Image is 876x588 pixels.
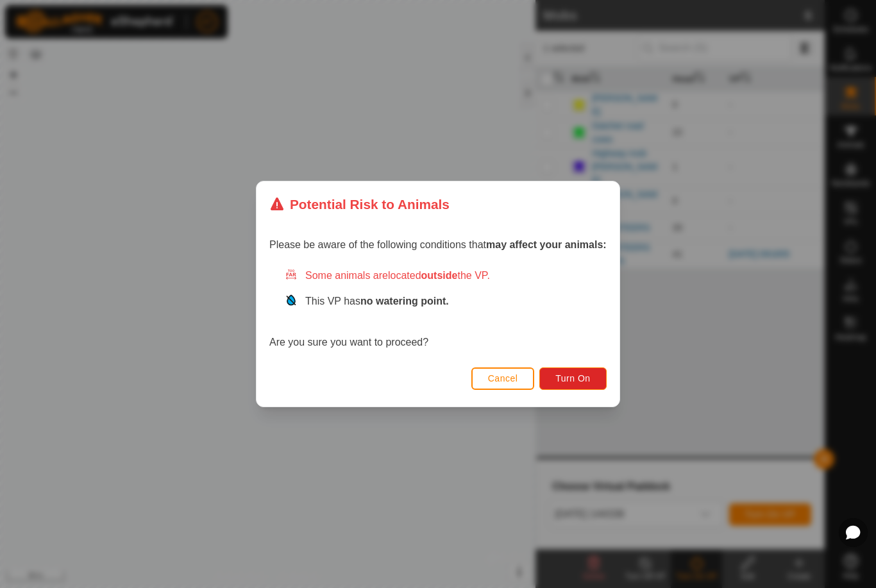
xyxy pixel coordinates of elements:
[269,194,450,214] div: Potential Risk to Animals
[486,239,607,250] strong: may affect your animals:
[360,296,449,307] strong: no watering point.
[305,296,449,307] span: This VP has
[269,239,607,250] span: Please be aware of the following conditions that
[556,373,591,383] span: Turn On
[269,268,607,350] div: Are you sure you want to proceed?
[471,367,535,390] button: Cancel
[388,270,490,281] span: located the VP.
[540,367,607,390] button: Turn On
[285,268,607,283] div: Some animals are
[488,373,518,383] span: Cancel
[421,270,458,281] strong: outside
